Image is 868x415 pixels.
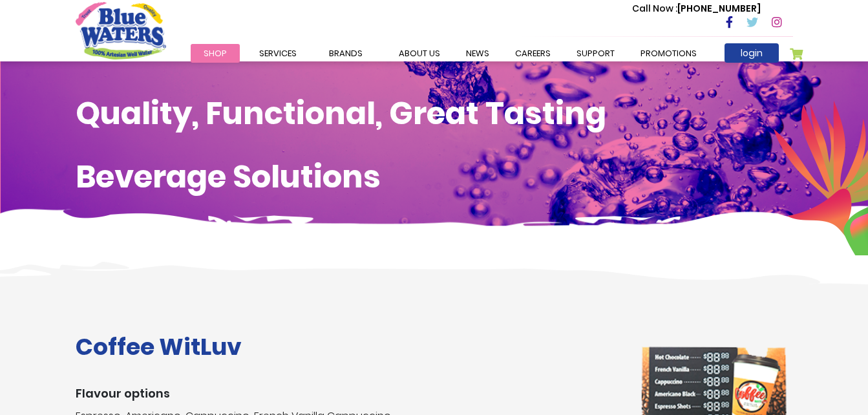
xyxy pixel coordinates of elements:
[628,44,710,63] a: Promotions
[76,333,609,361] h1: Coffee WitLuv
[329,47,363,59] span: Brands
[76,158,793,196] h1: Beverage Solutions
[259,47,297,59] span: Services
[564,44,628,63] a: support
[76,387,609,401] h3: Flavour options
[453,44,502,63] a: News
[632,2,677,15] span: Call Now :
[204,47,227,59] span: Shop
[76,95,793,133] h1: Quality, Functional, Great Tasting
[76,2,166,59] a: store logo
[502,44,564,63] a: careers
[725,43,779,63] a: login
[632,2,761,16] p: [PHONE_NUMBER]
[386,44,453,63] a: about us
